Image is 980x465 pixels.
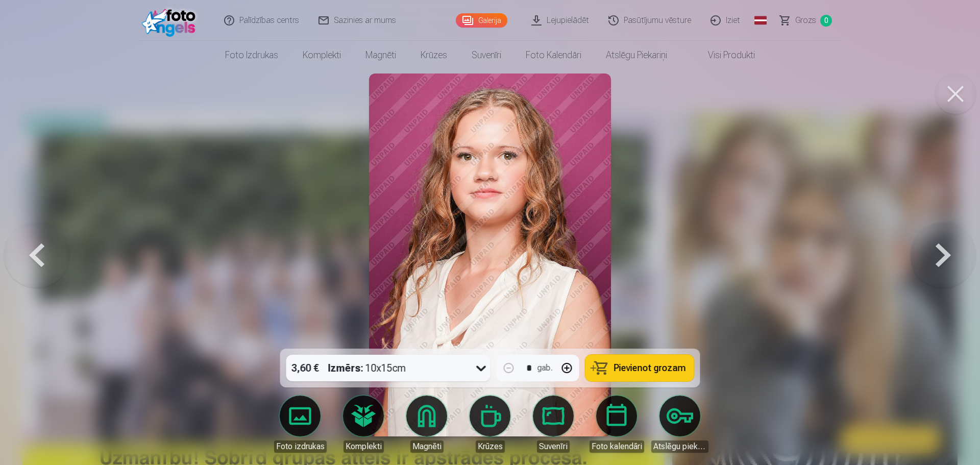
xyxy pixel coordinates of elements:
div: Atslēgu piekariņi [651,440,708,453]
div: 3,60 € [286,355,324,381]
div: gab. [537,362,553,374]
a: Foto izdrukas [213,41,290,69]
div: Magnēti [410,440,444,453]
a: Atslēgu piekariņi [651,396,708,453]
a: Komplekti [335,396,392,453]
img: /fa1 [142,4,201,37]
a: Krūzes [461,396,519,453]
a: Foto kalendāri [513,41,594,69]
span: 0 [820,15,832,27]
a: Foto kalendāri [588,396,645,453]
div: Komplekti [344,440,384,453]
div: Foto izdrukas [274,440,327,453]
a: Galerija [456,13,507,28]
div: 10x15cm [328,355,406,381]
button: Pievienot grozam [585,355,694,381]
strong: Izmērs : [328,361,363,375]
a: Suvenīri [525,396,582,453]
div: Suvenīri [537,440,570,453]
a: Suvenīri [459,41,513,69]
a: Krūzes [408,41,459,69]
a: Magnēti [398,396,455,453]
div: Foto kalendāri [590,440,644,453]
a: Atslēgu piekariņi [594,41,679,69]
a: Komplekti [290,41,353,69]
div: Krūzes [476,440,505,453]
a: Magnēti [353,41,408,69]
span: Grozs [795,14,816,27]
a: Visi produkti [679,41,767,69]
span: Pievienot grozam [614,363,686,373]
a: Foto izdrukas [272,396,329,453]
